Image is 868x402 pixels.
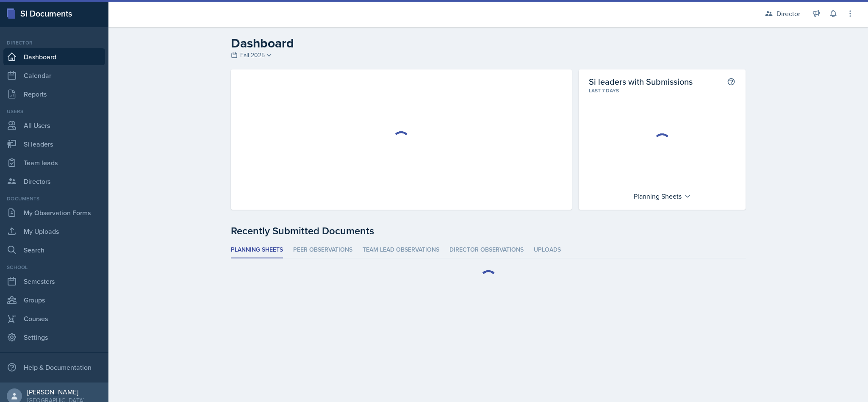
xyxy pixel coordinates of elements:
div: Help & Documentation [3,359,105,376]
a: All Users [3,117,105,134]
div: Users [3,108,105,115]
a: Calendar [3,67,105,84]
h2: Si leaders with Submissions [589,76,693,87]
div: Planning Sheets [630,189,695,203]
a: Directors [3,173,105,190]
a: Courses [3,310,105,327]
div: School [3,263,105,271]
a: Dashboard [3,48,105,65]
div: [PERSON_NAME] [27,388,84,396]
li: Peer Observations [293,242,352,258]
span: Fall 2025 [240,51,265,60]
div: Director [776,8,800,19]
li: Director Observations [449,242,524,258]
li: Uploads [534,242,561,258]
a: Semesters [3,273,105,290]
h2: Dashboard [231,36,746,51]
a: My Observation Forms [3,204,105,221]
div: Last 7 days [589,87,736,94]
a: Settings [3,329,105,346]
li: Planning Sheets [231,242,283,258]
div: Documents [3,195,105,202]
a: Groups [3,291,105,308]
li: Team lead Observations [363,242,439,258]
a: Si leaders [3,136,105,152]
a: Team leads [3,154,105,171]
a: My Uploads [3,223,105,240]
div: Recently Submitted Documents [231,223,746,238]
a: Reports [3,86,105,103]
div: Director [3,39,105,47]
a: Search [3,241,105,258]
